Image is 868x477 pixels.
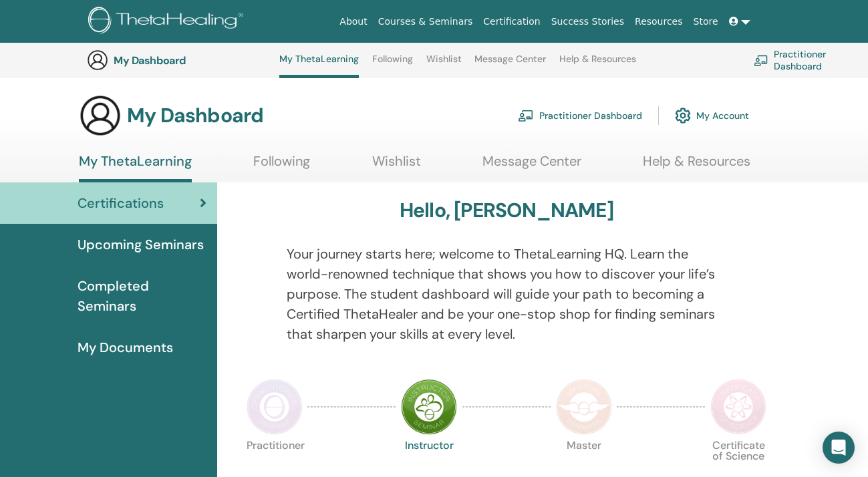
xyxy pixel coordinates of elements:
[710,379,766,435] img: Certificate of Science
[88,7,248,37] img: logo.png
[518,101,642,130] a: Practitioner Dashboard
[127,104,263,128] h3: My Dashboard
[78,193,164,213] span: Certifications
[426,53,462,75] a: Wishlist
[754,45,867,75] a: Practitioner Dashboard
[373,9,478,34] a: Courses & Seminars
[114,54,247,67] h3: My Dashboard
[87,49,108,71] img: generic-user-icon.jpg
[478,9,545,34] a: Certification
[78,276,206,316] span: Completed Seminars
[400,198,613,222] h3: Hello, [PERSON_NAME]
[401,379,457,435] img: Instructor
[688,9,724,34] a: Store
[482,153,581,179] a: Message Center
[474,53,546,75] a: Message Center
[279,53,359,78] a: My ThetaLearning
[247,379,303,435] img: Practitioner
[79,153,192,182] a: My ThetaLearning
[334,9,372,34] a: About
[287,244,726,344] p: Your journey starts here; welcome to ThetaLearning HQ. Learn the world-renowned technique that sh...
[675,101,749,130] a: My Account
[675,104,691,127] img: cog.svg
[629,9,688,34] a: Resources
[372,153,421,179] a: Wishlist
[253,153,310,179] a: Following
[372,53,413,75] a: Following
[79,94,122,137] img: generic-user-icon.jpg
[559,53,636,75] a: Help & Resources
[78,337,173,357] span: My Documents
[518,110,534,122] img: chalkboard-teacher.svg
[546,9,629,34] a: Success Stories
[754,55,768,65] img: chalkboard-teacher.svg
[78,234,204,255] span: Upcoming Seminars
[643,153,750,179] a: Help & Resources
[823,432,855,464] div: Open Intercom Messenger
[556,379,612,435] img: Master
